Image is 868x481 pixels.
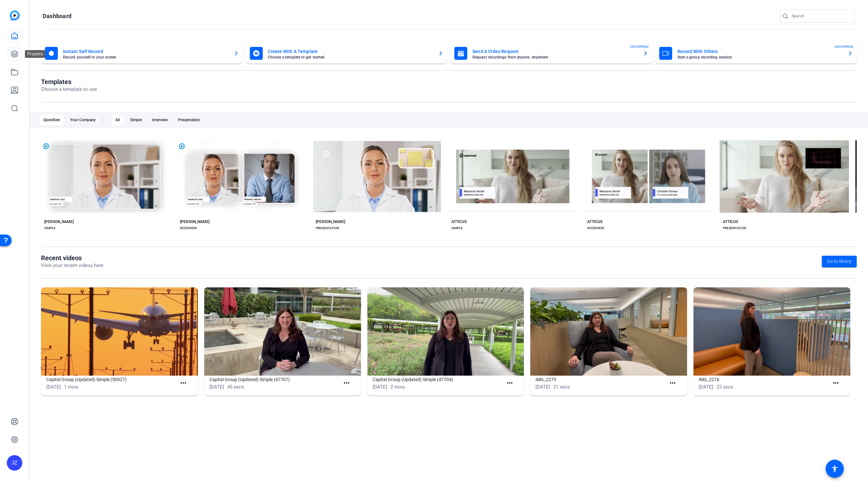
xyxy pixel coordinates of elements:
[530,287,687,376] img: IMG_2275
[373,376,503,383] h1: Capital Group (Updated) Simple (47704)
[831,465,839,473] mat-icon: accessibility
[827,258,852,265] span: Go to library
[535,376,666,383] h1: IMG_2275
[246,43,448,64] button: Create With A TemplateChoose a template to get started
[316,219,345,224] div: [PERSON_NAME]
[451,226,463,231] div: SIMPLE
[699,376,829,383] h1: IMG_2276
[630,44,649,49] span: ENTERPRISE
[126,115,146,125] div: Simple
[669,379,677,387] mat-icon: more_horiz
[822,256,857,267] a: Go to library
[553,384,570,390] span: 21 secs
[472,48,638,55] mat-card-title: Send A Video Request
[268,48,433,55] mat-card-title: Create With A Template
[41,43,243,64] button: Instant Self RecordRecord yourself or your screen
[699,384,713,390] span: [DATE]
[723,219,738,224] div: ATTICUS
[44,226,56,231] div: SIMPLE
[209,384,224,390] span: [DATE]
[373,384,387,390] span: [DATE]
[46,384,61,390] span: [DATE]
[64,384,79,390] span: 1 mins
[390,384,405,390] span: 2 mins
[723,226,746,231] div: PRESENTATION
[39,115,64,125] div: OpenReel
[41,287,198,376] img: Capital Group (Updated) Simple (50027)
[41,86,97,93] p: Choose a template to use
[716,384,733,390] span: 23 secs
[204,287,361,376] img: Capital Group (Updated) Simple (47707)
[450,43,652,64] button: Send A Video RequestRequest recordings from anyone, anywhereENTERPRISE
[43,12,71,20] h1: Dashboard
[63,55,228,59] mat-card-subtitle: Record yourself or your screen
[66,115,100,125] div: Your Company
[111,115,124,125] div: All
[451,219,467,224] div: ATTICUS
[835,44,853,49] span: ENTERPRISE
[677,48,843,55] mat-card-title: Record With Others
[209,376,340,383] h1: Capital Group (Updated) Simple (47707)
[180,219,209,224] div: [PERSON_NAME]
[655,43,857,64] button: Record With OthersStart a group recording sessionENTERPRISE
[41,78,97,86] h1: Templates
[10,10,20,20] img: blue-gradient.svg
[587,219,602,224] div: ATTICUS
[343,379,351,387] mat-icon: more_horiz
[148,115,172,125] div: Interview
[44,219,74,224] div: [PERSON_NAME]
[268,55,433,59] mat-card-subtitle: Choose a template to get started
[367,287,524,376] img: Capital Group (Updated) Simple (47704)
[7,455,22,471] div: JZ
[41,254,103,262] h1: Recent videos
[677,55,843,59] mat-card-subtitle: Start a group recording session
[535,384,550,390] span: [DATE]
[316,226,339,231] div: PRESENTATION
[180,226,197,231] div: INTERVIEW
[25,50,45,58] div: Projects
[792,12,850,20] input: Search
[693,287,850,376] img: IMG_2276
[63,48,228,55] mat-card-title: Instant Self Record
[41,262,103,269] p: View your recent videos here
[179,379,187,387] mat-icon: more_horiz
[587,226,604,231] div: INTERVIEW
[472,55,638,59] mat-card-subtitle: Request recordings from anyone, anywhere
[832,379,840,387] mat-icon: more_horiz
[46,376,177,383] h1: Capital Group (Updated) Simple (50027)
[227,384,244,390] span: 45 secs
[506,379,514,387] mat-icon: more_horiz
[174,115,204,125] div: Presentation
